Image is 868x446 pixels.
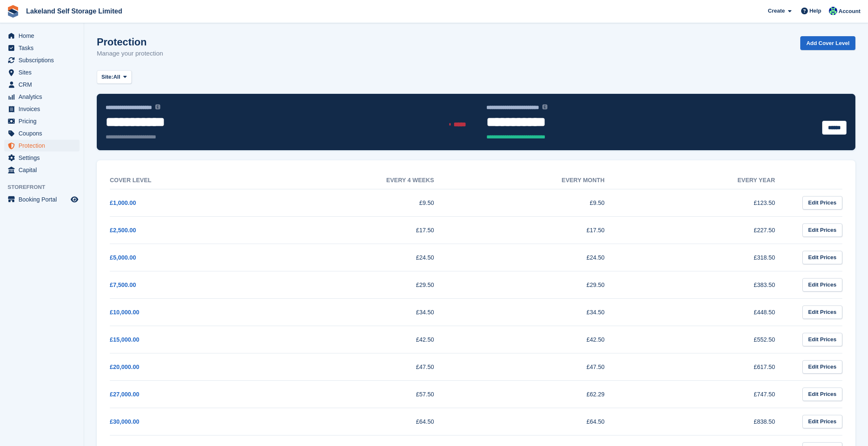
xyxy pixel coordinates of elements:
[621,353,792,380] td: £617.50
[110,391,139,398] a: £27,000.00
[451,189,621,216] td: £9.50
[19,79,69,90] span: CRM
[110,309,139,316] a: £10,000.00
[4,152,80,164] a: menu
[69,194,80,204] a: Preview store
[4,127,80,139] a: menu
[19,91,69,103] span: Analytics
[280,298,451,326] td: £34.50
[101,73,113,81] span: Site:
[19,54,69,66] span: Subscriptions
[621,326,792,353] td: £552.50
[4,164,80,176] a: menu
[110,199,136,206] a: £1,000.00
[19,127,69,139] span: Coupons
[621,172,792,189] th: Every year
[19,42,69,54] span: Tasks
[802,415,842,429] a: Edit Prices
[110,364,139,370] a: £20,000.00
[802,388,842,401] a: Edit Prices
[829,7,837,15] img: Steve Aynsley
[4,54,80,66] a: menu
[802,251,842,265] a: Edit Prices
[97,49,163,58] p: Manage your protection
[19,164,69,176] span: Capital
[802,333,842,347] a: Edit Prices
[451,353,621,380] td: £47.50
[800,36,855,50] a: Add Cover Level
[19,115,69,127] span: Pricing
[621,216,792,244] td: £227.50
[621,244,792,271] td: £318.50
[19,66,69,78] span: Sites
[4,42,80,54] a: menu
[19,103,69,115] span: Invoices
[810,7,821,15] span: Help
[4,30,80,42] a: menu
[280,172,451,189] th: Every 4 weeks
[451,380,621,408] td: £62.29
[839,7,860,16] span: Account
[113,73,120,81] span: All
[19,140,69,151] span: Protection
[621,271,792,298] td: £383.50
[23,4,126,18] a: Lakeland Self Storage Limited
[280,216,451,244] td: £17.50
[621,298,792,326] td: £448.50
[451,326,621,353] td: £42.50
[4,79,80,90] a: menu
[280,408,451,435] td: £64.50
[4,66,80,78] a: menu
[280,271,451,298] td: £29.50
[4,115,80,127] a: menu
[7,5,19,18] img: stora-icon-8386f47178a22dfd0bd8f6a31ec36ba5ce8667c1dd55bd0f319d3a0aa187defe.svg
[110,172,280,189] th: Cover Level
[802,196,842,210] a: Edit Prices
[110,227,136,234] a: £2,500.00
[110,254,136,261] a: £5,000.00
[110,281,136,288] a: £7,500.00
[802,278,842,292] a: Edit Prices
[280,189,451,216] td: £9.50
[451,271,621,298] td: £29.50
[97,70,132,84] button: Site: All
[155,104,160,109] img: icon-info-grey-7440780725fd019a000dd9b08b2336e03edf1995a4989e88bcd33f0948082b44.svg
[451,298,621,326] td: £34.50
[768,7,785,15] span: Create
[4,103,80,115] a: menu
[802,305,842,319] a: Edit Prices
[280,380,451,408] td: £57.50
[451,408,621,435] td: £64.50
[97,36,163,48] h1: Protection
[621,380,792,408] td: £747.50
[621,189,792,216] td: £123.50
[451,216,621,244] td: £17.50
[280,326,451,353] td: £42.50
[451,172,621,189] th: Every month
[802,360,842,374] a: Edit Prices
[621,408,792,435] td: £838.50
[19,152,69,164] span: Settings
[110,418,139,425] a: £30,000.00
[280,353,451,380] td: £47.50
[4,91,80,103] a: menu
[802,223,842,237] a: Edit Prices
[19,194,69,205] span: Booking Portal
[451,244,621,271] td: £24.50
[280,244,451,271] td: £24.50
[4,194,80,205] a: menu
[542,104,547,109] img: icon-info-grey-7440780725fd019a000dd9b08b2336e03edf1995a4989e88bcd33f0948082b44.svg
[110,336,139,343] a: £15,000.00
[19,30,69,42] span: Home
[8,183,84,191] span: Storefront
[4,140,80,151] a: menu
